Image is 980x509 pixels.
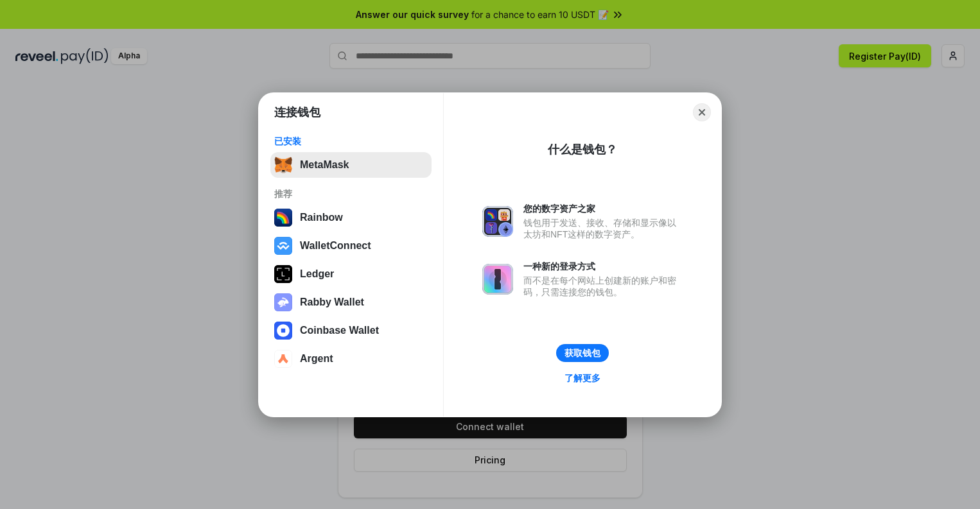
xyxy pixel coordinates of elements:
img: svg+xml,%3Csvg%20xmlns%3D%22http%3A%2F%2Fwww.w3.org%2F2000%2Fsvg%22%20width%3D%2228%22%20height%3... [274,265,292,283]
img: svg+xml,%3Csvg%20width%3D%2228%22%20height%3D%2228%22%20viewBox%3D%220%200%2028%2028%22%20fill%3D... [274,322,292,340]
button: Rabby Wallet [270,289,432,315]
div: 您的数字资产之家 [523,203,683,214]
img: svg+xml,%3Csvg%20width%3D%2228%22%20height%3D%2228%22%20viewBox%3D%220%200%2028%2028%22%20fill%3D... [274,237,292,255]
div: 什么是钱包？ [548,142,617,157]
h1: 连接钱包 [274,105,320,120]
div: 而不是在每个网站上创建新的账户和密码，只需连接您的钱包。 [523,275,683,298]
div: WalletConnect [300,240,371,252]
button: 获取钱包 [556,344,609,362]
div: Argent [300,353,333,365]
button: Ledger [270,261,432,287]
div: 一种新的登录方式 [523,261,683,272]
div: 已安装 [274,135,428,147]
div: MetaMask [300,159,349,171]
div: Coinbase Wallet [300,325,379,336]
button: WalletConnect [270,233,432,259]
img: svg+xml,%3Csvg%20xmlns%3D%22http%3A%2F%2Fwww.w3.org%2F2000%2Fsvg%22%20fill%3D%22none%22%20viewBox... [274,293,292,311]
img: svg+xml,%3Csvg%20xmlns%3D%22http%3A%2F%2Fwww.w3.org%2F2000%2Fsvg%22%20fill%3D%22none%22%20viewBox... [482,264,513,295]
div: 获取钱包 [564,347,600,359]
div: 了解更多 [564,372,600,384]
div: 钱包用于发送、接收、存储和显示像以太坊和NFT这样的数字资产。 [523,217,683,240]
a: 了解更多 [557,370,608,386]
button: MetaMask [270,152,432,178]
div: Rainbow [300,212,343,223]
img: svg+xml,%3Csvg%20xmlns%3D%22http%3A%2F%2Fwww.w3.org%2F2000%2Fsvg%22%20fill%3D%22none%22%20viewBox... [482,206,513,237]
div: 推荐 [274,188,428,200]
img: svg+xml,%3Csvg%20width%3D%2228%22%20height%3D%2228%22%20viewBox%3D%220%200%2028%2028%22%20fill%3D... [274,350,292,368]
button: Close [693,103,711,121]
div: Rabby Wallet [300,297,364,308]
img: svg+xml,%3Csvg%20width%3D%22120%22%20height%3D%22120%22%20viewBox%3D%220%200%20120%20120%22%20fil... [274,209,292,227]
div: Ledger [300,268,334,280]
img: svg+xml,%3Csvg%20fill%3D%22none%22%20height%3D%2233%22%20viewBox%3D%220%200%2035%2033%22%20width%... [274,156,292,174]
button: Coinbase Wallet [270,318,432,343]
button: Rainbow [270,205,432,230]
button: Argent [270,346,432,372]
